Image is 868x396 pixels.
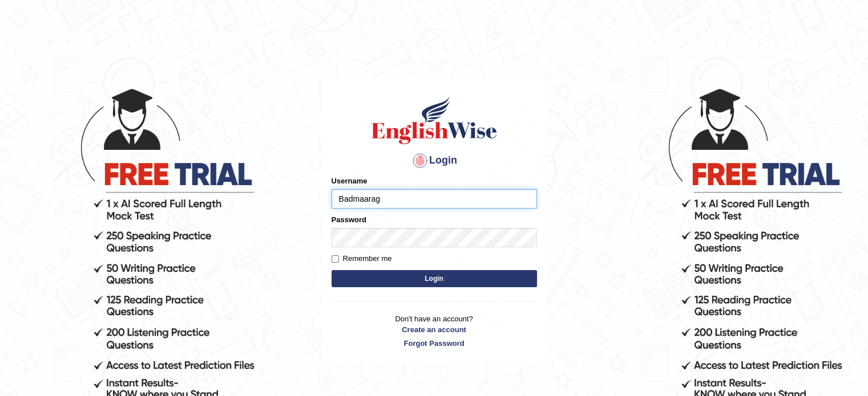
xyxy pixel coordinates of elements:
[332,338,537,349] a: Forgot Password
[332,214,366,225] label: Password
[332,152,537,170] h4: Login
[332,324,537,335] a: Create an account
[332,255,339,263] input: Remember me
[332,313,537,349] p: Don't have an account?
[332,253,392,264] label: Remember me
[332,175,368,186] label: Username
[332,270,537,287] button: Login
[369,95,499,146] img: Logo of English Wise sign in for intelligent practice with AI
